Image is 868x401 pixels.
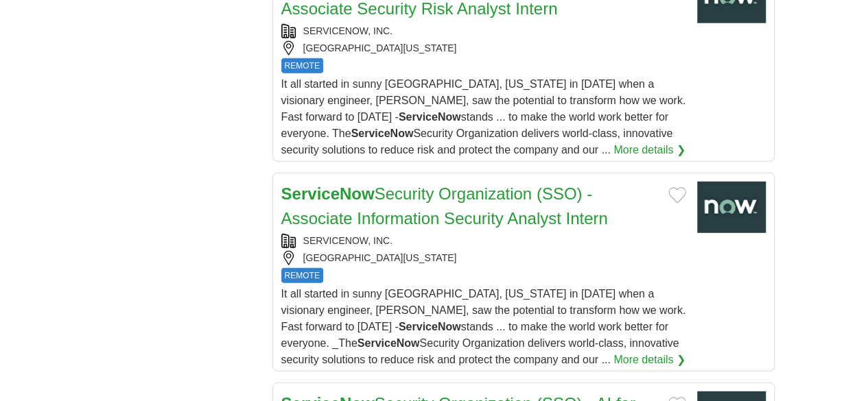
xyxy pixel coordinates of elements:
a: SERVICENOW, INC. [303,235,392,246]
span: REMOTE [281,268,323,283]
span: It all started in sunny [GEOGRAPHIC_DATA], [US_STATE] in [DATE] when a visionary engineer, [PERSO... [281,78,686,156]
a: ServiceNowSecurity Organization (SSO) - Associate Information Security Analyst Intern [281,184,608,228]
strong: ServiceNow [399,111,461,123]
a: More details ❯ [613,352,685,368]
span: REMOTE [281,58,323,73]
strong: ServiceNow [351,127,414,139]
div: [GEOGRAPHIC_DATA][US_STATE] [281,251,686,265]
strong: ServiceNow [357,337,420,349]
button: Add to favorite jobs [668,187,686,204]
strong: ServiceNow [281,184,375,203]
a: SERVICENOW, INC. [303,25,392,36]
span: It all started in sunny [GEOGRAPHIC_DATA], [US_STATE] in [DATE] when a visionary engineer, [PERSO... [281,288,686,365]
strong: ServiceNow [399,321,461,332]
img: ServiceNow logo [697,182,766,233]
a: More details ❯ [613,142,685,158]
div: [GEOGRAPHIC_DATA][US_STATE] [281,41,686,56]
